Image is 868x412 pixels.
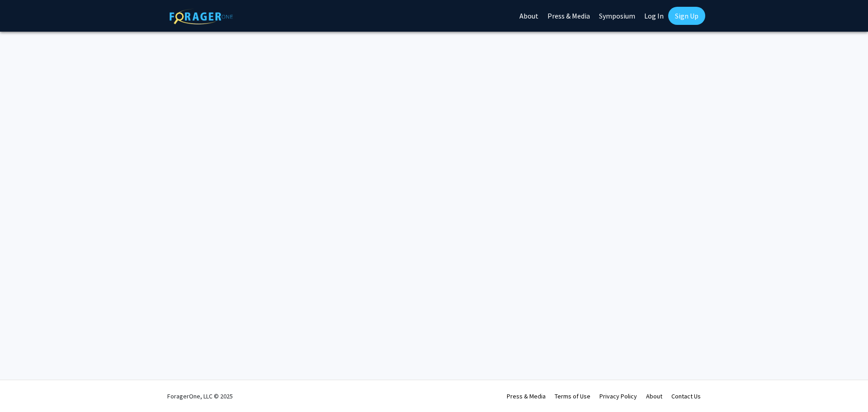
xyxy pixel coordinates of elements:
a: Contact Us [671,392,701,400]
img: ForagerOne Logo [170,9,233,24]
a: Press & Media [507,392,546,400]
a: Sign Up [668,7,705,25]
a: Terms of Use [555,392,590,400]
a: Privacy Policy [599,392,637,400]
div: ForagerOne, LLC © 2025 [167,380,233,412]
a: About [646,392,662,400]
